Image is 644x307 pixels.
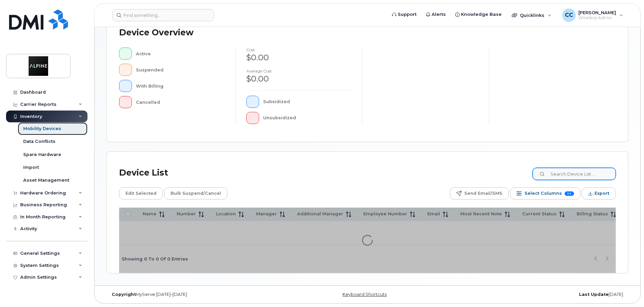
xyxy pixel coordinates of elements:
span: Bulk Suspend/Cancel [171,188,221,198]
div: Subsidized [263,96,352,108]
input: Search Device List ... [533,168,616,180]
span: Support [398,11,417,18]
span: [PERSON_NAME] [578,10,616,15]
span: Wireless Admin [578,15,616,21]
span: Edit Selected [126,188,156,198]
div: Clara Coelho [558,8,628,22]
button: Bulk Suspend/Cancel [164,187,227,199]
strong: Copyright [112,292,136,297]
div: Cancelled [136,96,225,108]
div: MyServe [DATE]–[DATE] [107,292,281,297]
a: Knowledge Base [451,8,506,21]
button: Edit Selected [119,187,163,199]
span: Select Columns [525,188,562,198]
button: Send Email/SMS [450,187,509,199]
span: Alerts [432,11,446,18]
h4: Average cost [246,69,351,73]
span: Export [595,188,609,198]
div: Device Overview [119,24,193,41]
div: [DATE] [454,292,628,297]
div: $0.00 [246,52,351,63]
strong: Last Update [579,292,609,297]
span: CC [565,11,573,19]
input: Find something... [112,9,214,21]
span: 112 [565,191,574,196]
button: Select Columns 112 [510,187,580,199]
div: Quicklinks [507,8,556,22]
span: Quicklinks [520,12,544,18]
div: Suspended [136,64,225,76]
div: $0.00 [246,73,351,85]
div: Device List [119,164,168,182]
a: Support [387,8,421,21]
a: Keyboard Shortcuts [343,292,387,297]
span: Send Email/SMS [464,188,502,198]
button: Export [582,187,616,199]
div: With Billing [136,80,225,92]
div: Unsubsidized [263,112,352,124]
h4: cost [246,48,351,52]
a: Alerts [421,8,451,21]
span: Knowledge Base [461,11,502,18]
div: Active [136,48,225,60]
